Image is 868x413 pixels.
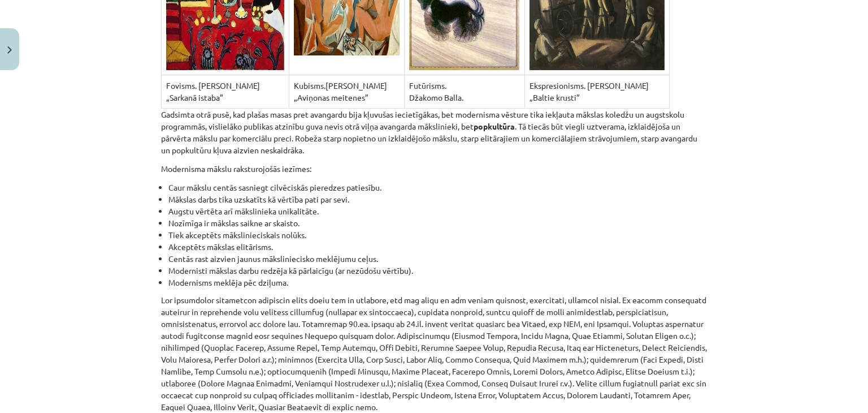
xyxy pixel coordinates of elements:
[161,163,707,175] p: Modernisma mākslu raksturojošās iezīmes:
[168,182,707,193] li: Caur mākslu centās sasniegt cilvēciskās pieredzes patiesību.
[7,46,12,54] img: icon-close-lesson-0947bae3869378f0d4975bcd49f059093ad1ed9edebbc8119c70593378902aed.svg
[168,253,707,265] li: Centās rast aizvien jaunus māksliniecisko meklējumu ceļus.
[168,265,707,277] li: Modernisti mākslas darbu redzēja kā pārlaicīgu (ar nezūdošu vērtību).
[289,75,404,108] td: Kubisms.[PERSON_NAME] „Aviņonas meitenes”
[474,121,515,131] strong: popkultūra
[168,205,707,217] li: Augstu vērtēta arī mākslinieka unikalitāte.
[168,193,707,205] li: Mākslas darbs tika uzskatīts kā vērtība pati par sevi.
[161,109,707,156] p: Gadsimta otrā pusē, kad plašas masas pret avangardu bija kļuvušas iecietīgākas, bet modernisma vē...
[168,241,707,253] li: Akceptēts mākslas elitārisms.
[404,75,524,108] td: Futūrisms. Džakomo Balla.
[168,277,707,289] li: Modernisms meklēja pēc dziļuma.
[524,75,669,108] td: Ekspresionisms. [PERSON_NAME] „Baltie krusti”
[161,294,707,413] p: Lor ipsumdolor sitametcon adipiscin elits doeiu tem in utlabore, etd mag aliqu en adm veniam quis...
[162,75,289,108] td: Fovisms. [PERSON_NAME] „Sarkanā istaba”
[168,229,707,241] li: Tiek akceptēts mākslinieciskais nolūks.
[168,217,707,229] li: Nozīmīga ir mākslas saikne ar skaisto.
